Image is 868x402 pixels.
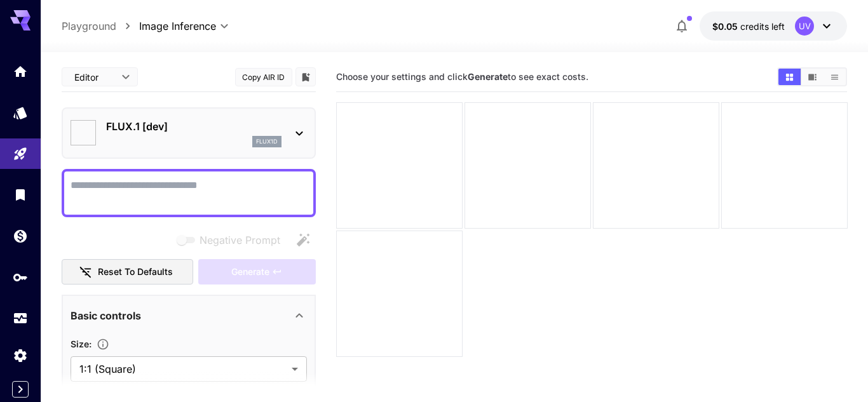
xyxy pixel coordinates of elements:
[13,311,28,326] div: Usage
[712,20,785,33] div: $0.05
[200,232,280,248] span: Negative Prompt
[13,105,28,121] div: Models
[712,21,740,32] span: $0.05
[174,232,290,248] span: Negative prompts are not compatible with the selected model.
[92,338,114,351] button: Adjust the dimensions of the generated image by specifying its width and height in pixels, or sel...
[13,187,28,203] div: Library
[13,146,28,162] div: Playground
[778,69,801,85] button: Show images in grid view
[468,71,508,82] b: Generate
[795,17,814,36] div: UV
[139,18,216,34] span: Image Inference
[71,338,92,349] span: Size :
[62,18,116,34] a: Playground
[256,137,278,146] p: flux1d
[740,21,785,32] span: credits left
[300,69,311,84] button: Add to library
[777,67,847,86] div: Show images in grid viewShow images in video viewShow images in list view
[71,308,141,323] p: Basic controls
[801,69,824,85] button: Show images in video view
[71,300,307,331] div: Basic controls
[824,69,846,85] button: Show images in list view
[235,68,292,86] button: Copy AIR ID
[62,18,139,34] nav: breadcrumb
[13,347,28,363] div: Settings
[700,11,847,41] button: $0.05UV
[13,269,28,285] div: API Keys
[106,119,281,134] p: FLUX.1 [dev]
[13,228,28,244] div: Wallet
[13,64,28,79] div: Home
[71,114,307,152] div: FLUX.1 [dev]flux1d
[74,70,114,84] span: Editor
[62,259,194,285] button: Reset to defaults
[12,381,29,398] button: Expand sidebar
[336,71,588,82] span: Choose your settings and click to see exact costs.
[79,361,287,377] span: 1:1 (Square)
